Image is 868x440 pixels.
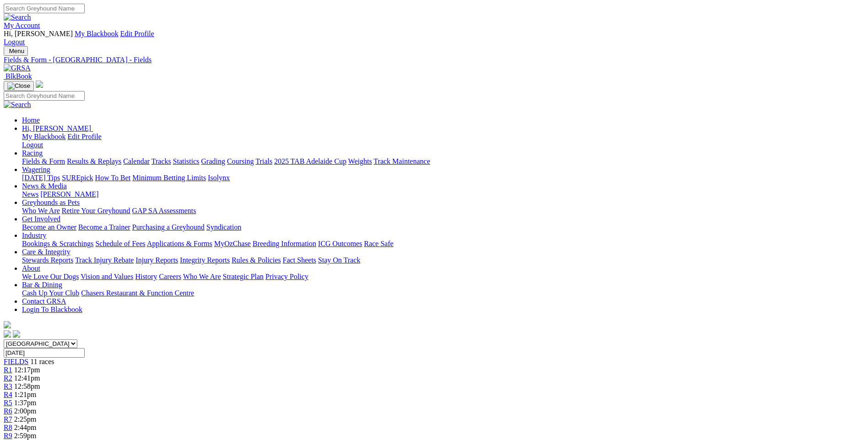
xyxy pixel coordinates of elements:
[22,240,864,248] div: Industry
[4,330,11,338] img: facebook.svg
[22,133,66,140] a: My Blackbook
[22,157,864,166] div: Racing
[227,157,254,165] a: Coursing
[14,415,37,423] span: 2:25pm
[22,207,60,215] a: Who We Are
[22,166,50,173] a: Wagering
[348,157,372,165] a: Weights
[14,391,37,398] span: 1:21pm
[22,273,864,281] div: About
[4,415,12,423] a: R7
[318,240,362,247] a: ICG Outcomes
[4,30,73,38] span: Hi, [PERSON_NAME]
[22,182,67,190] a: News & Media
[232,256,281,264] a: Rules & Policies
[81,273,133,280] a: Vision and Values
[255,157,272,165] a: Trials
[22,149,43,157] a: Racing
[135,273,157,280] a: History
[180,256,230,264] a: Integrity Reports
[22,223,76,231] a: Become an Owner
[95,174,131,182] a: How To Bet
[253,240,316,247] a: Breeding Information
[36,80,43,88] img: logo-grsa-white.png
[123,157,150,165] a: Calendar
[95,240,145,247] a: Schedule of Fees
[201,157,225,165] a: Grading
[81,289,194,297] a: Chasers Restaurant & Function Centre
[4,56,864,64] a: Fields & Form - [GEOGRAPHIC_DATA] - Fields
[22,190,38,198] a: News
[120,30,154,38] a: Edit Profile
[4,424,12,431] a: R8
[4,101,31,109] img: Search
[14,407,37,415] span: 2:00pm
[135,256,178,264] a: Injury Reports
[14,366,40,374] span: 12:17pm
[4,374,12,382] a: R2
[151,157,171,165] a: Tracks
[183,273,221,280] a: Who We Are
[7,82,30,90] img: Close
[4,321,11,328] img: logo-grsa-white.png
[22,199,80,206] a: Greyhounds as Pets
[4,13,31,21] img: Search
[62,207,130,215] a: Retire Your Greyhound
[173,157,199,165] a: Statistics
[14,432,37,440] span: 2:59pm
[14,399,37,407] span: 1:37pm
[30,358,54,365] span: 11 races
[4,432,12,440] a: R9
[22,256,73,264] a: Stewards Reports
[22,256,864,264] div: Care & Integrity
[22,133,864,149] div: Hi, [PERSON_NAME]
[4,72,32,80] a: BlkBook
[132,207,196,215] a: GAP SA Assessments
[40,190,98,198] a: [PERSON_NAME]
[4,30,864,46] div: My Account
[22,281,62,289] a: Bar & Dining
[22,248,70,256] a: Care & Integrity
[22,231,46,239] a: Industry
[214,240,251,247] a: MyOzChase
[14,424,37,431] span: 2:44pm
[4,81,34,91] button: Toggle navigation
[22,116,40,124] a: Home
[22,190,864,199] div: News & Media
[4,399,12,407] a: R5
[132,223,205,231] a: Purchasing a Greyhound
[22,124,93,132] a: Hi, [PERSON_NAME]
[4,391,12,398] a: R4
[132,174,206,182] a: Minimum Betting Limits
[4,407,12,415] a: R6
[223,273,264,280] a: Strategic Plan
[14,382,40,390] span: 12:58pm
[22,215,60,223] a: Get Involved
[68,133,102,140] a: Edit Profile
[75,256,134,264] a: Track Injury Rebate
[4,382,12,390] a: R3
[22,124,91,132] span: Hi, [PERSON_NAME]
[364,240,393,247] a: Race Safe
[318,256,360,264] a: Stay On Track
[22,141,43,149] a: Logout
[22,306,82,313] a: Login To Blackbook
[4,358,28,365] a: FIELDS
[206,223,241,231] a: Syndication
[4,366,12,374] a: R1
[22,157,65,165] a: Fields & Form
[22,207,864,215] div: Greyhounds as Pets
[75,30,119,38] a: My Blackbook
[4,64,31,72] img: GRSA
[22,289,864,297] div: Bar & Dining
